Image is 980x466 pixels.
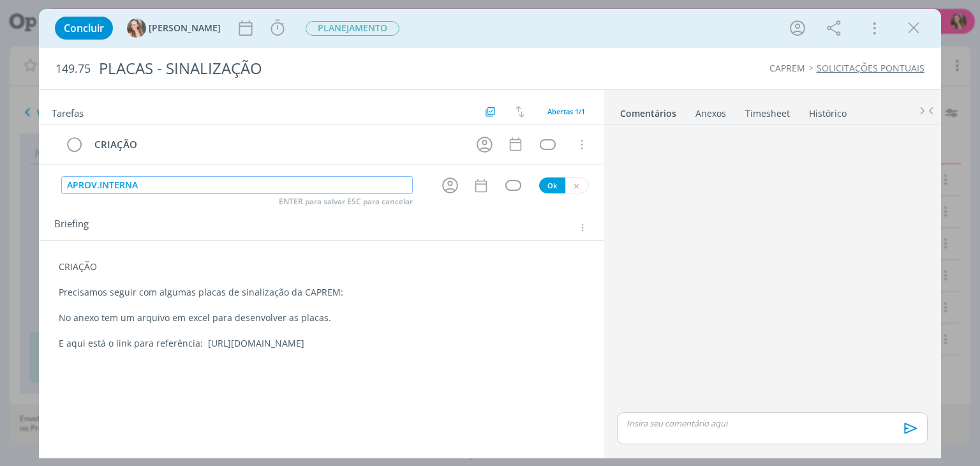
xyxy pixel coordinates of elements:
[39,9,940,458] div: dialog
[516,106,524,117] img: arrow-down-up.svg
[127,19,146,38] img: G
[59,260,584,273] p: CRIAÇÃO
[149,24,221,33] span: [PERSON_NAME]
[306,21,399,36] span: PLANEJAMENTO
[64,23,104,33] span: Concluir
[54,219,89,236] span: Briefing
[808,101,847,120] a: Histórico
[769,62,805,74] a: CAPREM
[695,107,726,120] div: Anexos
[52,104,84,119] span: Tarefas
[127,19,221,38] button: G[PERSON_NAME]
[93,53,557,84] div: PLACAS - SINALIZAÇÃO
[620,101,677,120] a: Comentários
[59,312,584,324] p: No anexo tem um arquivo em excel para desenvolver as placas.
[745,101,791,120] a: Timesheet
[59,337,584,350] p: E aqui está o link para referência: [URL][DOMAIN_NAME]
[305,20,400,36] button: PLANEJAMENTO
[279,197,413,207] span: ENTER para salvar ESC para cancelar
[89,137,464,153] div: CRIAÇÃO
[547,107,585,116] span: Abertas 1/1
[817,62,924,74] a: SOLICITAÇÕES PONTUAIS
[56,62,91,76] span: 149.75
[59,286,584,299] p: Precisamos seguir com algumas placas de sinalização da CAPREM:
[55,17,113,40] button: Concluir
[539,177,565,193] button: Ok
